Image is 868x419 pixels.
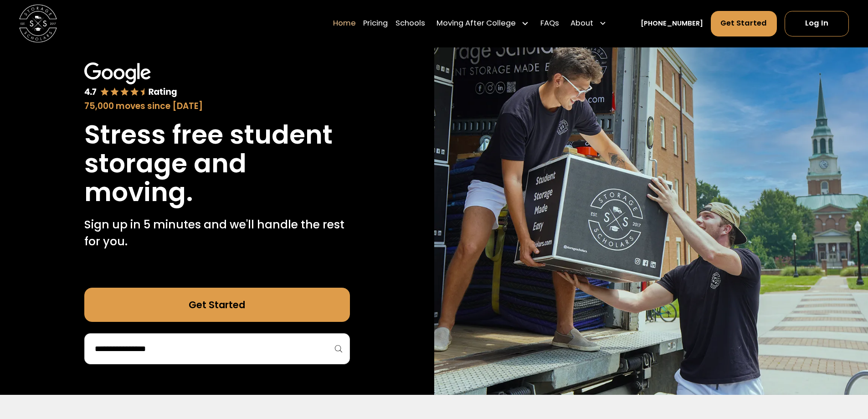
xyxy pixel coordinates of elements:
a: Home [333,10,356,37]
a: Get Started [711,11,777,36]
div: 75,000 moves since [DATE] [84,100,350,113]
a: Schools [395,10,425,37]
a: Log In [785,11,849,36]
div: Moving After College [437,18,516,30]
p: Sign up in 5 minutes and we'll handle the rest for you. [84,216,350,250]
a: Pricing [363,10,388,37]
div: About [570,18,593,30]
a: FAQs [540,10,559,37]
img: Storage Scholars main logo [19,5,57,42]
div: About [567,10,611,37]
div: Moving After College [433,10,533,37]
a: [PHONE_NUMBER] [641,19,703,29]
a: Get Started [84,288,350,322]
h1: Stress free student storage and moving. [84,120,350,207]
img: Google 4.7 star rating [84,62,177,98]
